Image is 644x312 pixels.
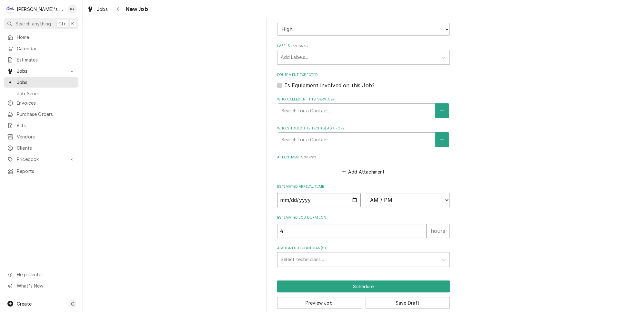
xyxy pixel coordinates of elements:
[17,68,65,74] span: Jobs
[71,300,74,307] span: C
[17,99,75,106] span: Invoices
[285,81,375,89] label: Is Equipment involved on this Job?
[17,156,65,163] span: Pricebook
[277,14,450,36] div: Priority
[113,4,124,14] button: Navigate back
[277,97,450,118] div: Who called in this service?
[4,32,78,43] a: Home
[277,72,450,78] label: Equipment Expected
[58,20,67,27] span: Ctrl
[277,280,450,292] button: Schedule
[4,131,78,142] a: Vendors
[4,98,78,108] a: Invoices
[4,166,78,176] a: Reports
[17,45,75,52] span: Calendar
[4,18,78,29] button: Search anythingCtrlK
[341,167,386,176] button: Add Attachment
[277,155,450,160] label: Attachments
[17,122,75,129] span: Bills
[277,126,450,147] div: Who should the tech(s) ask for?
[97,6,108,13] span: Jobs
[17,34,75,41] span: Home
[71,20,74,27] span: K
[277,215,450,220] label: Estimated Job Duration
[4,143,78,153] a: Clients
[440,109,444,113] svg: Create New Contact
[277,43,450,64] div: Labels
[4,43,78,54] a: Calendar
[435,132,449,147] button: Create New Contact
[277,184,450,207] div: Estimated Arrival Time
[277,280,450,292] div: Button Group Row
[277,155,450,176] div: Attachments
[17,271,75,278] span: Help Center
[304,156,316,159] span: ( if any )
[4,109,78,119] a: Purchase Orders
[17,111,75,118] span: Purchase Orders
[277,297,361,309] button: Preview Job
[6,5,15,14] div: Clay's Refrigeration's Avatar
[277,126,450,131] label: Who should the tech(s) ask for?
[17,301,32,307] span: Create
[427,224,450,238] div: hours
[366,297,450,309] button: Save Draft
[4,269,78,280] a: Go to Help Center
[277,215,450,238] div: Estimated Job Duration
[17,56,75,63] span: Estimates
[277,184,450,189] label: Estimated Arrival Time
[68,5,77,14] div: Korey Austin's Avatar
[124,5,148,14] span: New Job
[4,280,78,291] a: Go to What's New
[17,282,75,289] span: What's New
[277,97,450,102] label: Who called in this service?
[277,280,450,309] div: Button Group
[277,246,450,251] label: Assigned Technician(s)
[4,77,78,88] a: Jobs
[435,103,449,118] button: Create New Contact
[366,193,450,207] select: Time Select
[4,54,78,65] a: Estimates
[277,292,450,309] div: Button Group Row
[277,193,361,207] input: Date
[290,44,308,48] span: ( optional )
[17,90,75,97] span: Job Series
[15,20,51,27] span: Search anything
[4,88,78,99] a: Job Series
[68,5,77,14] div: KA
[17,79,75,86] span: Jobs
[17,6,64,13] div: [PERSON_NAME]'s Refrigeration
[17,145,75,151] span: Clients
[440,137,444,142] svg: Create New Contact
[4,120,78,131] a: Bills
[17,133,75,140] span: Vendors
[6,5,15,14] div: C
[17,168,75,175] span: Reports
[4,154,78,165] a: Go to Pricebook
[277,246,450,267] div: Assigned Technician(s)
[277,43,450,49] label: Labels
[4,66,78,76] a: Go to Jobs
[85,4,110,14] a: Jobs
[277,72,450,89] div: Equipment Expected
